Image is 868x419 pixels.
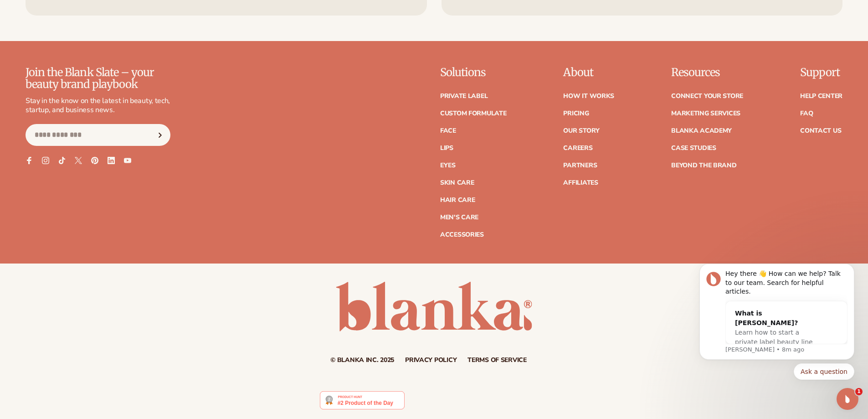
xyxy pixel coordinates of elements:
a: Blanka Academy [671,128,732,134]
a: Case Studies [671,145,716,151]
a: Skin Care [440,180,474,186]
a: Lips [440,145,453,151]
a: Private label [440,93,488,99]
span: 1 [855,388,863,395]
p: Solutions [440,67,507,78]
a: Accessories [440,232,484,238]
a: Affiliates [563,180,598,186]
a: Privacy policy [405,357,457,363]
p: Join the Blank Slate – your beauty brand playbook [26,67,170,91]
a: Partners [563,162,597,169]
a: Custom formulate [440,110,507,117]
iframe: Intercom live chat [837,388,858,410]
a: Men's Care [440,214,478,221]
p: Stay in the know on the latest in beauty, tech, startup, and business news. [26,96,170,115]
a: Contact Us [800,128,841,134]
button: Subscribe [150,124,170,146]
iframe: Customer reviews powered by Trustpilot [411,391,548,414]
a: Pricing [563,110,589,117]
a: Hair Care [440,197,475,203]
iframe: Intercom notifications message [686,261,868,414]
a: Careers [563,145,592,151]
p: Resources [671,67,743,78]
img: Blanka - Start a beauty or cosmetic line in under 5 minutes | Product Hunt [320,391,404,409]
a: How It Works [563,93,614,99]
a: Face [440,128,456,134]
a: Help Center [800,93,842,99]
small: © Blanka Inc. 2025 [330,356,394,364]
p: Support [800,67,842,78]
a: Eyes [440,162,456,169]
a: Marketing services [671,110,740,117]
p: About [563,67,614,78]
a: Beyond the brand [671,162,737,169]
a: Our Story [563,128,599,134]
a: Connect your store [671,93,743,99]
a: FAQ [800,110,813,117]
a: Terms of service [467,357,527,363]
